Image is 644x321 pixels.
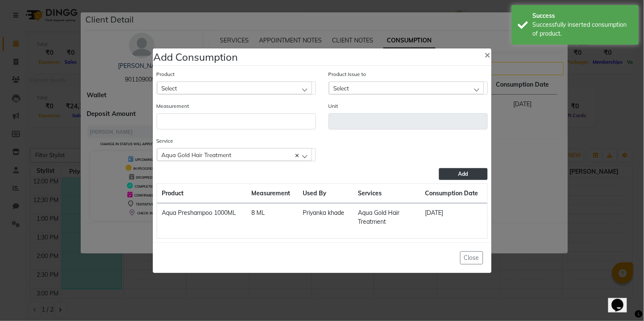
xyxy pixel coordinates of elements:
td: Aqua Preshampoo 1000ML [157,203,247,231]
iframe: chat widget [608,287,636,313]
label: Unit [329,102,338,110]
th: Consumption Date [420,184,487,203]
th: Used By [298,184,353,203]
th: Services [353,184,420,203]
span: Select [334,84,349,92]
td: [DATE] [420,203,487,231]
button: Add [439,168,487,180]
th: Product [157,184,247,203]
td: Priyanka khade [298,203,353,231]
div: Successfully inserted consumption of product. [533,20,633,38]
span: × [485,48,491,61]
label: Service [157,137,174,145]
td: Aqua Gold Hair Treatment [353,203,420,231]
td: 8 ML [246,203,298,231]
label: Product [157,70,175,78]
button: Close [460,251,483,265]
label: Product Issue to [329,70,366,78]
label: Measurement [157,102,189,110]
button: Close [478,42,498,66]
div: Success [533,11,633,20]
th: Measurement [246,184,298,203]
span: Aqua Gold Hair Treatment [162,151,232,158]
span: Add [458,171,468,177]
span: Select [162,84,177,92]
h4: Add Consumption [154,49,238,65]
